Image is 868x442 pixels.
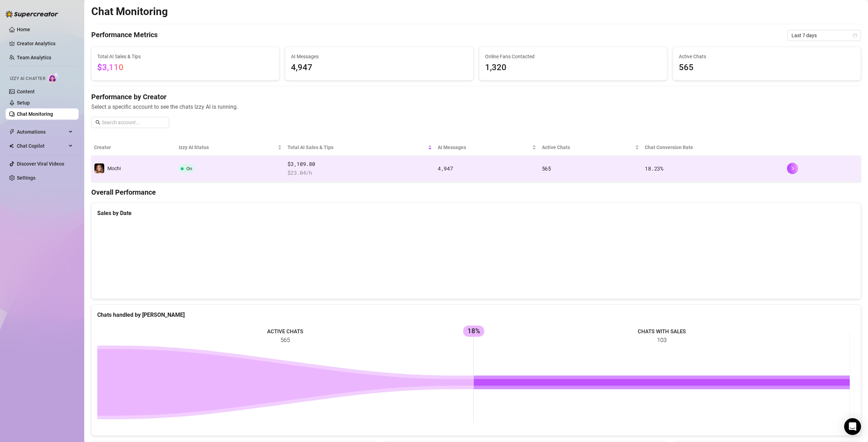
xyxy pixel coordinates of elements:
[91,5,168,18] h2: Chat Monitoring
[97,310,855,319] div: Chats handled by [PERSON_NAME]
[97,62,124,72] span: $3,110
[17,55,51,60] a: Team Analytics
[17,100,30,106] a: Setup
[97,53,273,60] span: Total AI Sales & Tips
[791,30,857,41] span: Last 7 days
[291,61,467,74] span: 4,947
[186,166,192,171] span: On
[485,61,661,74] span: 1,320
[435,139,539,156] th: AI Messages
[539,139,642,156] th: Active Chats
[91,139,176,156] th: Creator
[91,102,861,111] span: Select a specific account to see the chats Izzy AI is running.
[97,209,855,217] div: Sales by Date
[438,165,453,172] span: 4,947
[176,139,285,156] th: Izzy AI Status
[102,119,165,126] input: Search account...
[95,120,100,125] span: search
[91,30,158,41] h4: Performance Metrics
[9,143,14,148] img: Chat Copilot
[17,161,64,167] a: Discover Viral Videos
[9,129,15,135] span: thunderbolt
[645,165,663,172] span: 18.23 %
[6,11,58,18] img: logo-BBDzfeDw.svg
[17,27,30,32] a: Home
[179,143,276,151] span: Izzy AI Status
[10,75,45,82] span: Izzy AI Chatter
[91,92,861,102] h4: Performance by Creator
[485,53,661,60] span: Online Fans Contacted
[679,61,855,74] span: 565
[844,418,861,435] div: Open Intercom Messenger
[287,160,432,168] span: $3,109.80
[790,166,795,171] span: right
[438,143,531,151] span: AI Messages
[642,139,784,156] th: Chat Conversion Rate
[285,139,435,156] th: Total AI Sales & Tips
[542,165,551,172] span: 565
[787,163,798,174] button: right
[91,187,861,197] h4: Overall Performance
[291,53,467,60] span: AI Messages
[94,163,104,173] img: Mochi
[107,166,121,171] span: Mochi
[48,73,59,83] img: AI Chatter
[542,143,634,151] span: Active Chats
[287,169,432,177] span: $ 23.04 /h
[17,140,67,152] span: Chat Copilot
[17,89,35,94] a: Content
[17,111,53,117] a: Chat Monitoring
[17,38,73,49] a: Creator Analytics
[679,53,855,60] span: Active Chats
[17,126,67,138] span: Automations
[287,143,426,151] span: Total AI Sales & Tips
[17,175,35,181] a: Settings
[853,33,857,38] span: calendar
